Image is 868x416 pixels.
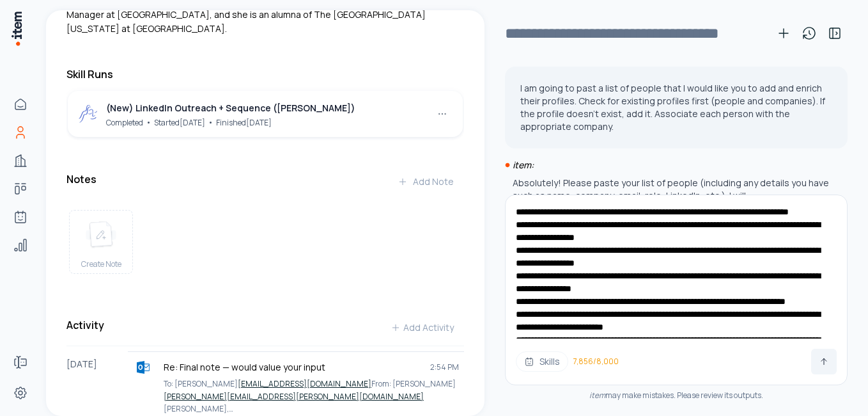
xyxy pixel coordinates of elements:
span: Create Note [81,259,121,269]
button: Send message [811,349,837,374]
div: (New) LinkedIn Outreach + Sequence ([PERSON_NAME]) [106,101,355,115]
a: Companies [8,148,33,173]
a: Agents [8,204,33,230]
a: Analytics [8,232,33,258]
button: Add Note [387,169,464,195]
p: I am going to past a list of people that I would like you to add and enrich their profiles. Check... [520,82,832,133]
h3: Activity [66,317,104,333]
button: Skills [516,351,568,372]
span: • [146,116,151,128]
span: Completed [106,117,143,128]
span: Started [DATE] [154,117,205,128]
i: item [589,390,605,401]
button: View history [796,20,822,46]
img: Item Brain Logo [10,10,23,47]
a: Forms [8,349,33,375]
h3: Skill Runs [66,67,464,82]
span: Finished [DATE] [216,117,272,128]
a: Home [8,92,33,117]
div: Add Note [398,175,454,188]
button: Toggle sidebar [822,20,848,46]
a: [EMAIL_ADDRESS][DOMAIN_NAME] [238,378,371,389]
div: may make mistakes. Please review its outputs. [505,390,848,401]
h3: Notes [66,172,97,187]
img: outlook logo [137,361,150,374]
p: To: [PERSON_NAME] From: [PERSON_NAME] [PERSON_NAME], [164,378,459,415]
p: Absolutely! Please paste your list of people (including any details you have such as name, compan... [513,177,832,202]
a: Settings [8,380,33,406]
button: Add Activity [380,315,464,340]
a: Deals [8,176,33,202]
span: 2:54 PM [430,362,459,372]
p: Re: Final note — would value your input [164,361,420,374]
img: outbound [78,104,98,124]
button: New conversation [771,20,796,46]
img: create note [86,221,116,249]
a: [PERSON_NAME][EMAIL_ADDRESS][PERSON_NAME][DOMAIN_NAME] [164,391,424,402]
span: • [208,116,213,128]
i: item: [513,159,534,171]
button: create noteCreate Note [69,210,133,274]
span: Skills [539,355,560,368]
span: 7,856 / 8,000 [573,356,619,367]
a: People [8,120,33,145]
